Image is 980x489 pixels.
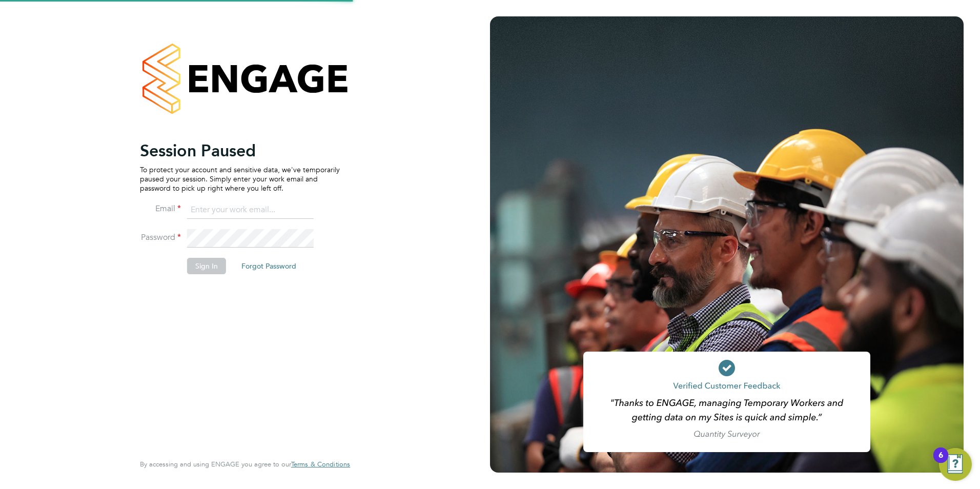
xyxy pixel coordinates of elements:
button: Open Resource Center, 6 new notifications [939,448,972,481]
div: 6 [938,455,943,468]
label: Password [140,232,181,243]
span: By accessing and using ENGAGE you agree to our [140,460,350,468]
h2: Session Paused [140,140,340,161]
input: Enter your work email... [187,201,314,219]
button: Forgot Password [233,258,304,274]
button: Sign In [187,258,226,274]
a: Terms & Conditions [291,460,350,468]
label: Email [140,203,181,214]
p: To protect your account and sensitive data, we've temporarily paused your session. Simply enter y... [140,165,340,193]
